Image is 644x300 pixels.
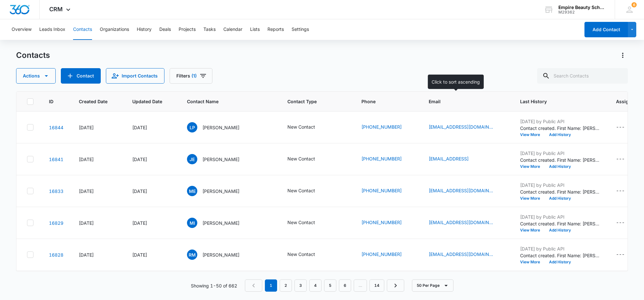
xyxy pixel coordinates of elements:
a: Next Page [387,279,404,292]
nav: Pagination [245,279,404,292]
div: --- [616,155,625,163]
span: LP [187,122,197,132]
div: New Contact [287,219,315,226]
span: Email [429,98,495,105]
button: Import Contacts [106,68,164,84]
div: New Contact [287,251,315,258]
div: New Contact [287,123,315,130]
button: View More [520,165,545,168]
p: [PERSON_NAME] [202,251,239,258]
button: Projects [179,19,196,40]
button: Add Contact [584,22,628,37]
div: [DATE] [132,156,172,163]
button: View More [520,260,545,264]
div: Email - melisaesteban123@gmail.com - Select to Edit Field [429,187,505,195]
a: Page 2 [280,279,292,292]
a: [EMAIL_ADDRESS][DOMAIN_NAME] [429,123,493,130]
a: [PHONE_NUMBER] [361,187,402,194]
a: Navigate to contact details page for Matthew Istoc [49,220,63,226]
div: --- [616,187,625,195]
span: (1) [191,74,197,78]
button: 50 Per Page [412,279,453,292]
button: Lists [250,19,260,40]
button: Calendar [223,19,242,40]
button: Tasks [203,19,216,40]
div: Phone - (603) 416-9682 - Select to Edit Field [361,155,413,163]
div: [DATE] [132,220,172,226]
a: Navigate to contact details page for Janelle Enos [49,157,63,162]
a: Page 5 [324,279,336,292]
a: [PHONE_NUMBER] [361,251,402,258]
div: [DATE] [79,156,117,163]
p: [DATE] by Public API [520,245,601,252]
div: [DATE] [79,124,117,131]
div: account id [558,10,605,14]
div: [DATE] [79,188,117,195]
p: Contact created. First Name: [PERSON_NAME] Last Name: Istoc Source: Form - Contact Us Status(es):... [520,220,601,227]
div: New Contact [287,155,315,162]
p: [PERSON_NAME] [202,124,239,131]
a: Navigate to contact details page for Melisa Esteban Godinez [49,188,63,194]
button: Actions [618,50,628,60]
span: CRM [49,6,63,13]
a: Navigate to contact details page for Lorena Paulsen [49,125,63,130]
a: [EMAIL_ADDRESS][DOMAIN_NAME] [429,187,493,194]
div: [DATE] [79,220,117,226]
div: Assigned To - - Select to Edit Field [616,251,636,259]
a: [EMAIL_ADDRESS][DOMAIN_NAME] [429,219,493,226]
p: [PERSON_NAME] [202,156,239,163]
button: Actions [16,68,56,84]
button: Contacts [73,19,92,40]
div: Assigned To - - Select to Edit Field [616,155,636,163]
button: Filters [170,68,212,84]
button: View More [520,196,545,200]
button: History [137,19,152,40]
button: Settings [292,19,309,40]
span: Created Date [79,98,107,105]
div: Contact Name - Lorena Paulsen - Select to Edit Field [187,122,251,132]
div: Contact Name - Matthew Istoc - Select to Edit Field [187,218,251,228]
div: Assigned To - - Select to Edit Field [616,123,636,131]
div: Contact Type - New Contact - Select to Edit Field [287,187,327,195]
button: Reports [267,19,284,40]
div: Phone - (978) 378-9038 - Select to Edit Field [361,187,413,195]
a: [PHONE_NUMBER] [361,123,402,130]
div: Contact Name - Melisa Esteban Godinez - Select to Edit Field [187,186,251,196]
div: Phone - (603) 688-0682 - Select to Edit Field [361,219,413,227]
a: Page 3 [294,279,307,292]
a: [EMAIL_ADDRESS][DOMAIN_NAME] [429,251,493,258]
p: [PERSON_NAME] [202,220,239,226]
a: [EMAIL_ADDRESS] [429,155,469,162]
p: Contact created. First Name: [PERSON_NAME] Last Name: [PERSON_NAME] Source: Form - Facebook Statu... [520,252,601,259]
div: Contact Type - New Contact - Select to Edit Field [287,251,327,259]
span: ID [49,98,54,105]
input: Search Contacts [537,68,628,84]
div: [DATE] [132,124,172,131]
div: notifications count [631,2,637,7]
span: Last History [520,98,591,105]
div: Email - lpaulsen816@gmail.com - Select to Edit Field [429,123,505,131]
a: Page 14 [369,279,384,292]
div: --- [616,251,625,259]
p: [DATE] by Public API [520,214,601,220]
a: Page 6 [339,279,351,292]
div: Email - janelleenks@icloud.con - Select to Edit Field [429,155,480,163]
p: Contact created. First Name: [PERSON_NAME] Last Name: [PERSON_NAME] Source: Form - Contact Us Sta... [520,157,601,163]
a: [PHONE_NUMBER] [361,219,402,226]
button: Add History [545,228,575,232]
div: [DATE] [132,251,172,258]
p: Contact created. First Name: [PERSON_NAME] Last Name: [PERSON_NAME] Source: Form - Enroll Now Sta... [520,125,601,132]
div: New Contact [287,187,315,194]
span: MI [187,218,197,228]
em: 1 [265,279,277,292]
p: [DATE] by Public API [520,150,601,157]
button: View More [520,228,545,232]
span: RM [187,250,197,260]
button: Add History [545,196,575,200]
a: Navigate to contact details page for Russel Masi [49,252,63,258]
button: Add History [545,133,575,137]
span: Phone [361,98,404,105]
a: Page 4 [309,279,322,292]
button: Overview [12,19,32,40]
button: Add History [545,260,575,264]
